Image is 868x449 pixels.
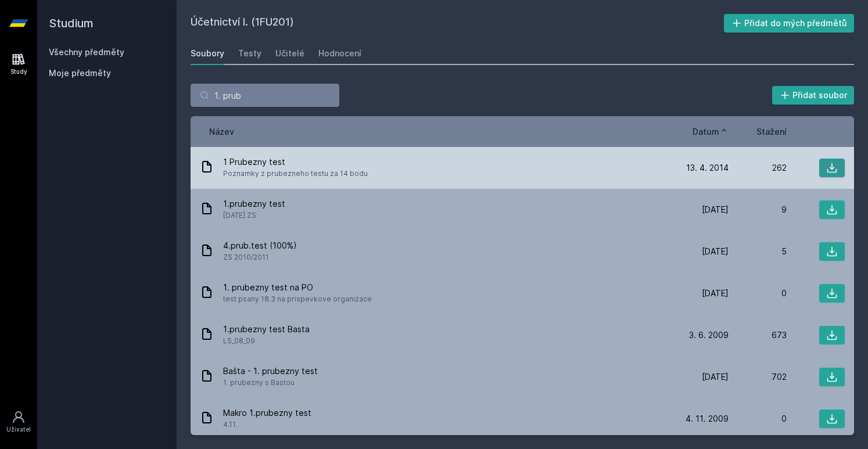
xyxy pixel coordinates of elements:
a: Učitelé [275,42,304,65]
span: Datum [693,125,719,138]
a: Uživatel [2,404,35,440]
button: Stažení [756,125,787,138]
span: 4.11. [223,419,311,430]
div: Testy [238,48,261,59]
a: Všechny předměty [49,47,124,57]
div: 262 [729,162,787,174]
div: 0 [729,413,787,425]
div: 673 [729,329,787,341]
div: 9 [729,204,787,215]
span: Bašta - 1. prubezny test [223,365,318,377]
span: Poznamky z prubezneho testu za 14 bodu [223,168,368,179]
div: Hodnocení [318,48,361,59]
button: Přidat soubor [772,86,855,105]
span: [DATE] [702,288,729,299]
span: 3. 6. 2009 [689,329,729,341]
span: 1 Prubezny test [223,156,368,168]
div: 5 [729,246,787,257]
div: Soubory [191,48,224,59]
span: 4.prub.test (100%) [223,240,297,252]
div: 702 [729,371,787,383]
button: Datum [693,125,729,138]
span: Makro 1.prubezny test [223,407,311,419]
a: Testy [238,42,261,65]
span: 1. prubezny s Bastou [223,377,318,389]
span: 13. 4. 2014 [686,162,729,174]
h2: Účetnictví I. (1FU201) [191,14,724,33]
span: 4. 11. 2009 [686,413,729,425]
span: Moje předměty [49,67,111,79]
a: Study [2,46,35,82]
span: [DATE] [702,371,729,383]
span: [DATE] [702,204,729,215]
div: Učitelé [275,48,304,59]
span: 1.prubezny test Basta [223,324,310,335]
button: Přidat do mých předmětů [724,14,855,33]
div: Study [10,67,27,76]
a: Hodnocení [318,42,361,65]
span: ZS 2010/2011 [223,252,297,263]
div: 0 [729,288,787,299]
span: 1. prubezny test na PO [223,282,372,293]
span: test psany 18.3 na prispevkove organizace [223,293,372,305]
button: Název [209,125,234,138]
input: Hledej soubor [191,84,339,107]
a: Soubory [191,42,224,65]
div: Uživatel [6,425,31,434]
span: [DATE] [702,246,729,257]
span: [DATE] ZS [223,210,285,221]
span: 1.prubezny test [223,198,285,210]
span: LS_08_09 [223,335,310,347]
